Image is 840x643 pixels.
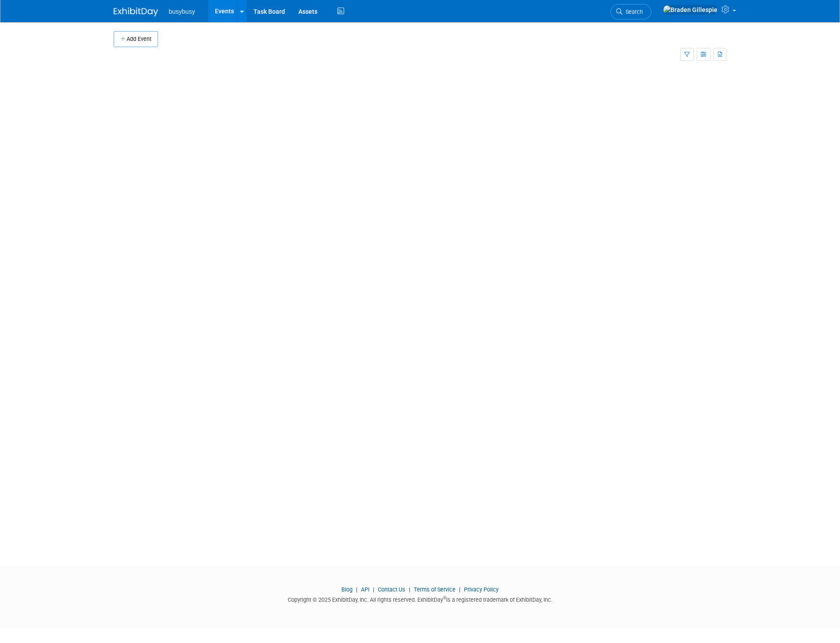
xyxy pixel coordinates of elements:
[361,586,369,593] a: API
[114,31,158,47] button: Add Event
[407,586,412,593] span: |
[114,8,158,16] img: ExhibitDay
[443,595,446,600] sup: ®
[169,8,195,15] span: busybusy
[622,8,643,15] span: Search
[378,586,405,593] a: Contact Us
[663,5,718,15] img: Braden Gillespie
[457,586,463,593] span: |
[354,586,360,593] span: |
[371,586,376,593] span: |
[341,586,353,593] a: Blog
[610,4,651,20] a: Search
[464,586,499,593] a: Privacy Policy
[414,586,456,593] a: Terms of Service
